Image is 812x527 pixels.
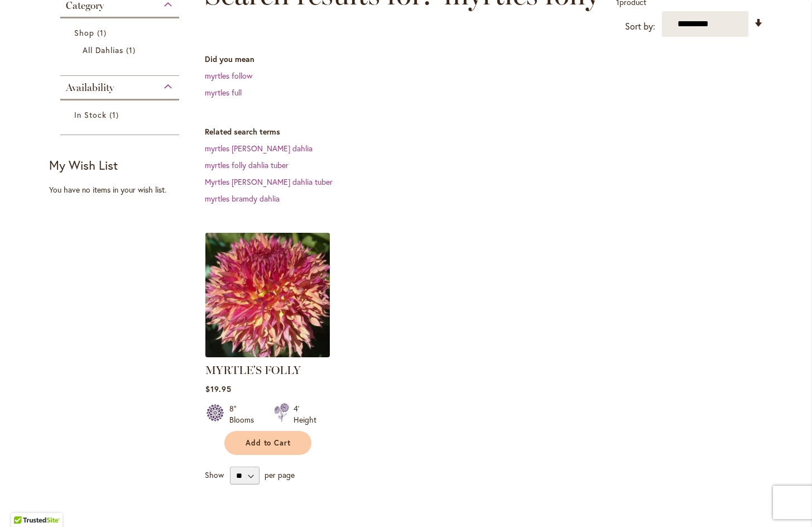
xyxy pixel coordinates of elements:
div: 8" Blooms [229,403,261,425]
dt: Did you mean [205,54,763,65]
a: myrtles follow [205,70,252,81]
span: $19.95 [205,384,232,394]
span: 1 [126,44,138,56]
span: All Dahlias [83,45,124,55]
span: per page [265,469,295,480]
a: myrtles folly dahlia tuber [205,160,289,170]
iframe: Launch Accessibility Center [8,487,40,519]
span: Add to Cart [246,438,291,448]
a: Myrtles [PERSON_NAME] dahlia tuber [205,176,333,187]
a: In Stock 1 [74,109,169,121]
strong: My Wish List [49,157,118,173]
a: All Dahlias [83,44,160,56]
a: MYRTLE'S FOLLY [205,363,301,377]
a: Shop [74,27,169,39]
span: Shop [74,27,94,38]
div: 4' Height [294,403,316,425]
span: Availability [66,82,114,94]
span: Show [205,469,224,480]
span: 1 [109,109,122,121]
button: Add to Cart [224,431,311,455]
div: You have no items in your wish list. [49,184,198,195]
a: myrtles bramdy dahlia [205,193,280,204]
label: Sort by: [625,16,655,37]
a: MYRTLE'S FOLLY [205,349,330,360]
span: 1 [97,27,109,39]
img: MYRTLE'S FOLLY [202,229,333,360]
dt: Related search terms [205,126,763,137]
a: myrtles full [205,87,242,98]
span: In Stock [74,109,107,120]
a: myrtles [PERSON_NAME] dahlia [205,143,313,154]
